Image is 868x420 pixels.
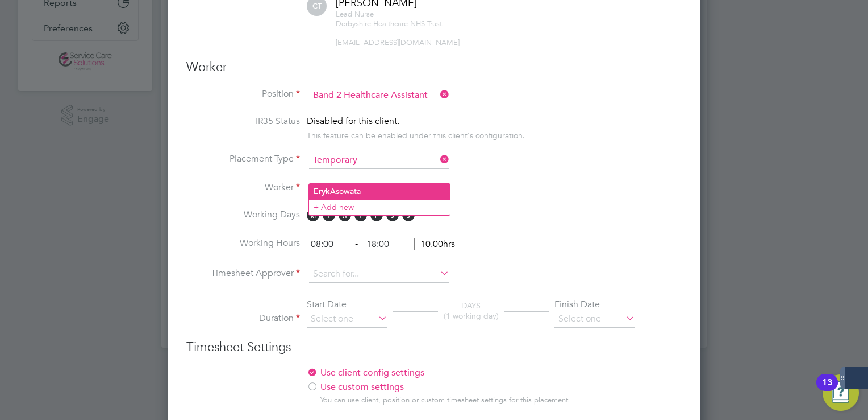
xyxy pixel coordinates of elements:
label: Placement Type [186,153,300,165]
label: Position [186,88,300,100]
input: Search for... [309,180,449,197]
input: 08:00 [307,234,350,255]
input: Search for... [309,87,449,104]
h3: Timesheet Settings [186,339,682,356]
input: Select one [309,152,449,169]
li: + Add new [309,199,450,215]
div: DAYS [438,300,504,321]
span: [EMAIL_ADDRESS][DOMAIN_NAME] [336,38,460,47]
div: 13 [822,382,832,397]
span: Disabled for this client. [307,116,399,127]
button: Open Resource Center, 13 new notifications [823,374,859,411]
label: Timesheet Approver [186,267,300,279]
div: Start Date [307,299,387,311]
input: Select one [554,311,635,328]
label: Worker [186,182,300,193]
label: Working Days [186,209,300,221]
input: Search for... [309,266,449,283]
label: Use custom settings [307,381,588,393]
li: Asowata [309,184,450,199]
span: Lead Nurse [336,9,374,19]
input: 17:00 [362,234,406,255]
span: Derbyshire Healthcare NHS Trust [336,19,442,28]
label: Use client config settings [307,367,588,379]
input: Select one [307,311,387,328]
div: Finish Date [554,299,635,311]
span: 10.00hrs [414,238,455,250]
div: You can use client, position or custom timesheet settings for this placement. [320,396,596,405]
b: Eryk [314,187,330,196]
div: This feature can be enabled under this client's configuration. [307,127,525,141]
label: Working Hours [186,237,300,249]
span: M [307,209,319,221]
h3: Worker [186,59,682,76]
span: ‐ [353,238,360,250]
span: (1 working day) [444,311,499,321]
label: IR35 Status [186,116,300,127]
label: Duration [186,312,300,324]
